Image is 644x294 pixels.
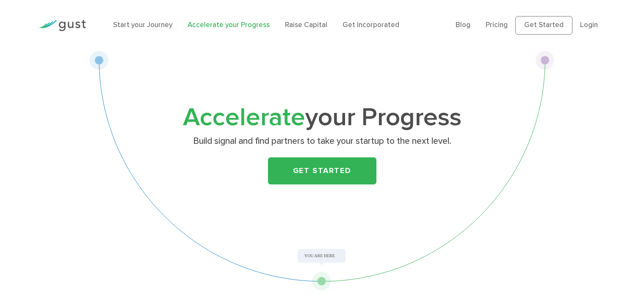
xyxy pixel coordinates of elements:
[188,21,270,29] a: Accelerate your Progress
[343,21,399,29] a: Get Incorporated
[515,16,572,35] a: Get Started
[285,21,327,29] a: Raise Capital
[39,20,86,31] img: Gust Logo
[158,135,486,147] p: Build signal and find partners to take your startup to the next level.
[268,157,376,184] a: Get Started
[183,102,305,132] span: Accelerate
[580,21,598,29] a: Login
[113,21,172,29] a: Start your Journey
[456,21,470,29] a: Blog
[155,106,489,129] h1: your Progress
[486,21,508,29] a: Pricing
